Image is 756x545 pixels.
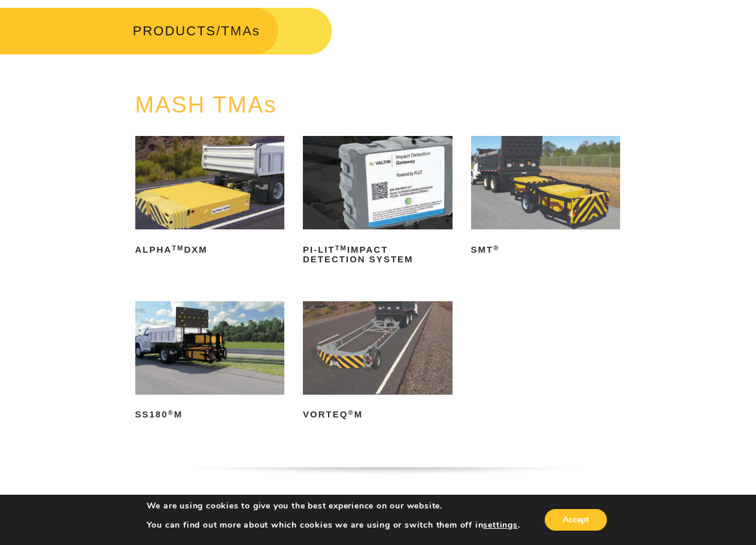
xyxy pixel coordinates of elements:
[147,501,520,511] p: We are using cookies to give you the best experience on our website.
[471,136,621,259] a: SMT®
[133,23,216,38] a: PRODUCTS
[221,23,260,38] span: TMAs
[348,409,354,416] sup: ®
[135,136,285,259] a: ALPHATMDXM
[335,244,347,252] sup: TM
[303,136,453,269] a: PI-LITTMImpact Detection System
[303,240,453,269] h2: PI-LIT Impact Detection System
[135,405,285,425] h2: SS180 M
[172,244,184,252] sup: TM
[135,301,285,425] a: SS180®M
[483,520,517,531] button: settings
[545,509,607,531] button: Accept
[135,92,277,117] a: MASH TMAs
[471,240,621,259] h2: SMT
[303,301,453,425] a: VORTEQ®M
[147,520,520,531] p: You can find out more about which cookies we are using or switch them off in .
[303,405,453,425] h2: VORTEQ M
[135,240,285,259] h2: ALPHA DXM
[168,409,174,416] sup: ®
[493,244,499,252] sup: ®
